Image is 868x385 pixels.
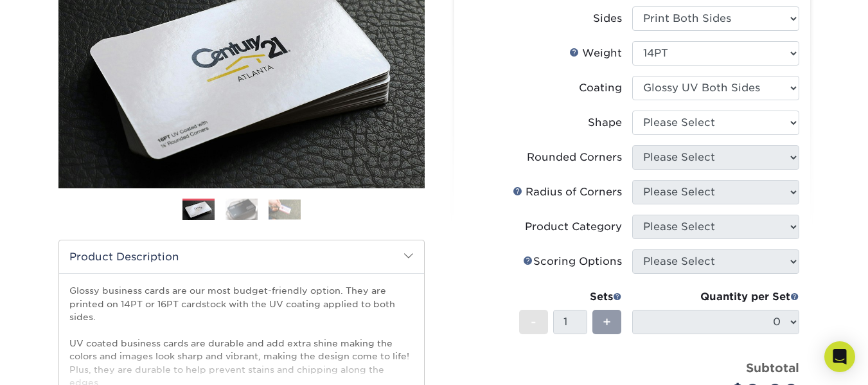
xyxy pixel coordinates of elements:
div: Scoring Options [523,254,622,269]
div: Sides [593,11,622,26]
div: Quantity per Set [632,289,799,305]
span: + [603,312,611,332]
img: Business Cards 02 [226,198,258,220]
div: Weight [569,46,622,61]
div: Rounded Corners [527,150,622,165]
div: Open Intercom Messenger [824,341,855,372]
div: Product Category [525,219,622,235]
div: Sets [519,289,622,305]
div: Radius of Corners [513,184,622,200]
div: Coating [579,80,622,96]
img: Business Cards 01 [182,194,215,226]
span: - [531,312,536,332]
strong: Subtotal [746,361,799,375]
div: Shape [588,115,622,130]
img: Business Cards 03 [269,199,301,219]
h2: Product Description [59,240,424,273]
